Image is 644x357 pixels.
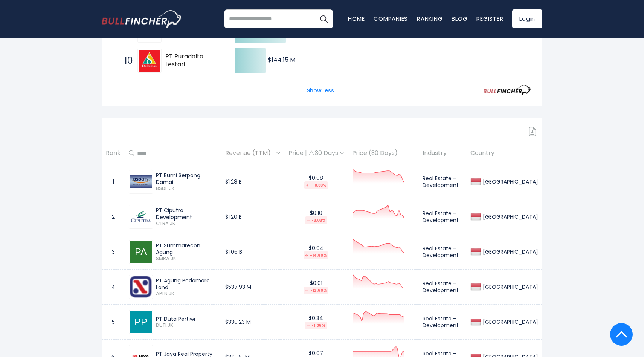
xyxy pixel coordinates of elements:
[156,316,217,322] div: PT Duta Pertiwi
[221,270,284,305] td: $537.93 M
[102,10,183,28] a: Go to homepage
[288,149,344,157] div: Price | 30 Days
[139,50,160,72] img: PT Puradelta Lestari
[221,234,284,270] td: $1.06 B
[417,15,443,23] a: Ranking
[481,283,538,290] div: [GEOGRAPHIC_DATA]
[446,141,462,149] a: Sign in
[374,15,408,23] a: Companies
[221,305,284,340] td: $330.23 M
[418,270,466,305] td: Real Estate - Development
[288,315,344,329] div: $0.34
[102,199,125,234] td: 2
[102,305,125,340] td: 5
[481,178,538,185] div: [GEOGRAPHIC_DATA]
[512,9,542,28] a: Login
[102,164,125,199] td: 1
[348,15,365,23] a: Home
[221,164,284,199] td: $1.28 B
[156,207,217,221] div: PT Ciputra Development
[130,175,152,188] img: BSDE.JK.png
[305,322,327,329] div: -1.05%
[288,210,344,224] div: $0.10
[288,280,344,294] div: $0.01
[121,54,128,67] span: 10
[418,234,466,270] td: Real Estate - Development
[102,234,125,270] td: 3
[156,277,217,291] div: PT Agung Podomoro Land
[418,199,466,234] td: Real Estate - Development
[304,251,328,259] div: -14.80%
[452,15,467,23] a: Blog
[481,213,538,220] div: [GEOGRAPHIC_DATA]
[348,142,418,164] th: Price (30 Days)
[156,322,217,329] span: DUTI.JK
[156,256,217,262] span: SMRA.JK
[302,84,342,97] button: Show less...
[305,216,327,224] div: -3.03%
[102,270,125,305] td: 4
[156,185,217,192] span: BSDE.JK
[156,172,217,185] div: PT Bumi Serpong Damai
[130,206,152,228] img: CTRA.JK.png
[130,276,152,298] img: APLN.JK.png
[481,248,538,255] div: [GEOGRAPHIC_DATA]
[102,10,183,28] img: bullfincher logo
[268,55,295,64] text: $144.15 M
[165,53,222,69] span: PT Puradelta Lestari
[314,9,333,28] button: Search
[304,181,328,189] div: -10.33%
[102,142,125,164] th: Rank
[304,287,328,294] div: -12.50%
[156,291,217,297] span: APLN.JK
[225,147,275,159] span: Revenue (TTM)
[418,305,466,340] td: Real Estate - Development
[481,319,538,325] div: [GEOGRAPHIC_DATA]
[156,221,217,227] span: CTRA.JK
[288,175,344,189] div: $0.08
[156,242,217,256] div: PT Summarecon Agung
[418,142,466,164] th: Industry
[418,164,466,199] td: Real Estate - Development
[476,15,503,23] a: Register
[221,199,284,234] td: $1.20 B
[288,245,344,259] div: $0.04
